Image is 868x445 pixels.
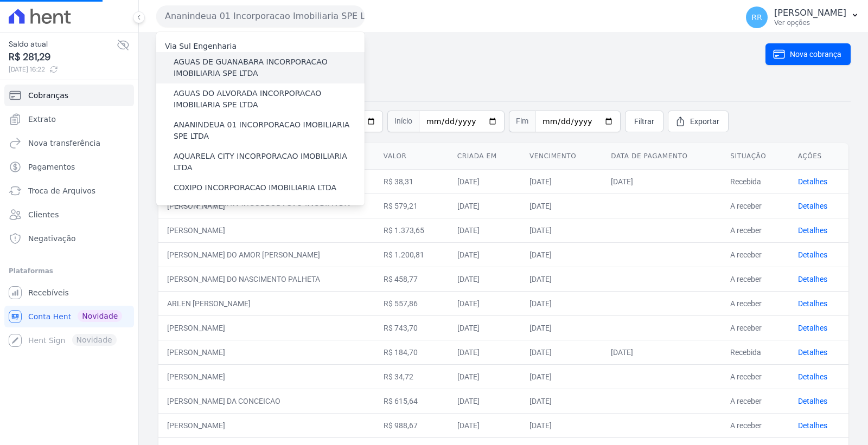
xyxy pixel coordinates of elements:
th: Data de pagamento [602,143,722,170]
td: [DATE] [449,218,521,242]
a: Clientes [4,204,134,225]
td: R$ 1.373,65 [375,218,449,242]
span: Negativação [28,233,76,244]
td: [DATE] [521,340,602,364]
th: Valor [375,143,449,170]
a: Troca de Arquivos [4,180,134,202]
td: [PERSON_NAME] [158,218,375,242]
a: Detalhes [798,177,827,186]
button: Ananindeua 01 Incorporacao Imobiliaria SPE LTDA [156,5,365,27]
td: R$ 38,31 [375,169,449,194]
span: Filtrar [634,116,654,127]
a: Detalhes [798,324,827,332]
td: [PERSON_NAME] DA CONCEICAO [158,389,375,413]
label: AGUAS DO ALVORADA INCORPORACAO IMOBILIARIA SPE LTDA [174,88,365,111]
td: [DATE] [521,194,602,218]
span: Nova transferência [28,138,100,149]
a: Detalhes [798,421,827,430]
label: COXIPO INCORPORACAO IMOBILIARIA LTDA [174,182,336,194]
td: R$ 743,70 [375,315,449,340]
th: Vencimento [521,143,602,170]
td: [PERSON_NAME] [158,413,375,437]
a: Recebíveis [4,282,134,304]
td: [DATE] [449,267,521,291]
span: Fim [509,111,535,132]
td: [DATE] [449,291,521,315]
span: Exportar [690,116,719,127]
span: Extrato [28,114,56,125]
td: [DATE] [449,169,521,194]
td: ARLEN [PERSON_NAME] [158,291,375,315]
span: Troca de Arquivos [28,185,95,196]
td: [DATE] [449,340,521,364]
label: IDEALE PREMIUM INCORPORACAO IMOBILIARIA LTDA [174,202,365,225]
td: A receber [722,389,789,413]
td: R$ 458,77 [375,267,449,291]
button: RR [PERSON_NAME] Ver opções [737,2,868,33]
a: Detalhes [798,372,827,381]
td: R$ 615,64 [375,389,449,413]
td: A receber [722,364,789,389]
td: Recebida [722,169,789,194]
p: Ver opções [774,18,846,27]
span: Cobranças [28,90,68,101]
td: [PERSON_NAME] DO AMOR [PERSON_NAME] [158,242,375,267]
td: [DATE] [521,291,602,315]
a: Detalhes [798,397,827,405]
td: [DATE] [602,169,722,194]
span: Saldo atual [9,38,117,50]
a: Pagamentos [4,156,134,178]
td: A receber [722,267,789,291]
td: R$ 579,21 [375,194,449,218]
span: Recebíveis [28,287,69,298]
label: Via Sul Engenharia [165,42,237,50]
td: [DATE] [449,194,521,218]
th: Criada em [449,143,521,170]
span: Conta Hent [28,311,71,322]
a: Detalhes [798,250,827,259]
th: Situação [722,143,789,170]
a: Detalhes [798,275,827,283]
td: [DATE] [521,315,602,340]
td: A receber [722,218,789,242]
td: [PERSON_NAME] [158,364,375,389]
td: [DATE] [449,389,521,413]
a: Detalhes [798,226,827,235]
span: Novidade [78,310,122,322]
td: A receber [722,291,789,315]
td: [PERSON_NAME] [158,194,375,218]
td: [DATE] [521,267,602,291]
a: Nova transferência [4,132,134,154]
td: [DATE] [521,364,602,389]
td: [DATE] [521,389,602,413]
a: Detalhes [798,299,827,308]
a: Nova cobrança [765,43,851,65]
th: Ações [789,143,848,170]
div: Plataformas [9,265,130,278]
h2: Cobranças [156,42,765,66]
td: R$ 34,72 [375,364,449,389]
td: A receber [722,413,789,437]
a: Conta Hent Novidade [4,306,134,327]
td: [DATE] [521,413,602,437]
td: [DATE] [449,315,521,340]
p: [PERSON_NAME] [774,8,846,18]
td: [DATE] [449,364,521,389]
td: [DATE] [521,218,602,242]
span: RR [751,14,762,21]
td: R$ 1.200,81 [375,242,449,267]
label: AGUAS DE GUANABARA INCORPORACAO IMOBILIARIA SPE LTDA [174,56,365,79]
a: Exportar [668,111,729,132]
td: [PERSON_NAME] [158,315,375,340]
span: R$ 281,29 [9,50,117,65]
td: [DATE] [521,242,602,267]
td: A receber [722,194,789,218]
span: Início [387,111,419,132]
td: A receber [722,315,789,340]
td: [DATE] [449,242,521,267]
a: Extrato [4,108,134,130]
td: [PERSON_NAME] [158,340,375,364]
td: A receber [722,242,789,267]
a: Negativação [4,228,134,249]
a: Detalhes [798,348,827,357]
